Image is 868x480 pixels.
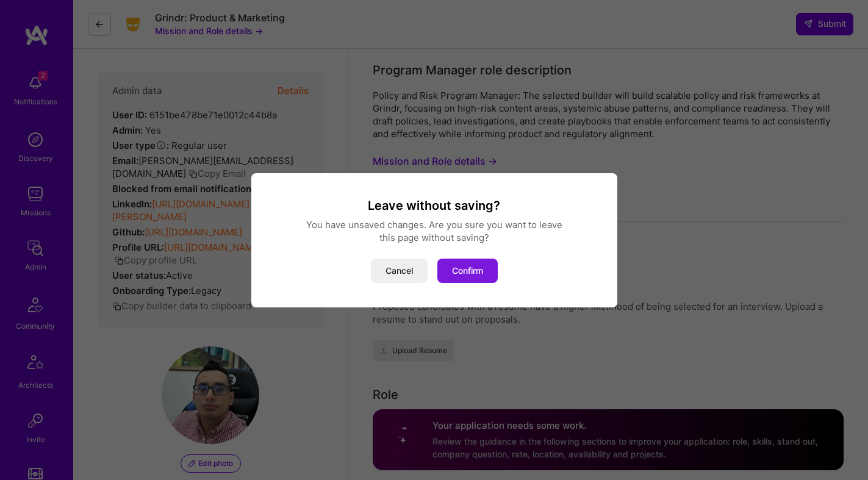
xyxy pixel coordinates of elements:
[371,259,428,283] button: Cancel
[266,198,603,213] h3: Leave without saving?
[437,259,498,283] button: Confirm
[266,218,603,231] div: You have unsaved changes. Are you sure you want to leave
[251,173,617,307] div: modal
[266,231,603,244] div: this page without saving?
